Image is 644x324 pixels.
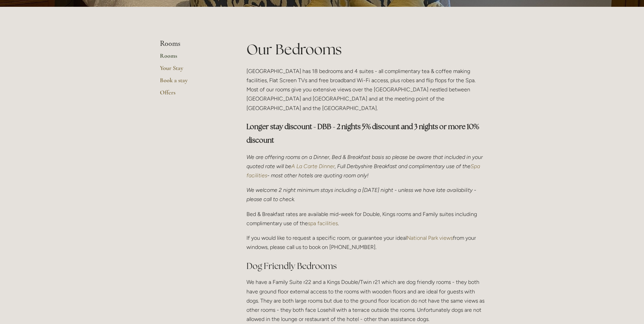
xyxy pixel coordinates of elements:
[246,210,484,228] p: Bed & Breakfast rates are available mid-week for Double, Kings rooms and Family suites including ...
[246,260,484,272] h2: Dog Friendly Bedrooms
[160,89,225,101] a: Offers
[160,64,225,76] a: Your Stay
[246,39,484,59] h1: Our Bedrooms
[160,39,225,48] li: Rooms
[246,277,484,324] p: We have a Family Suite r22 and a Kings Double/Twin r21 which are dog friendly rooms - they both h...
[246,67,484,113] p: [GEOGRAPHIC_DATA] has 18 bedrooms and 4 suites - all complimentary tea & coffee making facilities...
[246,122,480,145] strong: Longer stay discount - DBB - 2 nights 5% discount and 3 nights or more 10% discount
[160,76,225,89] a: Book a stay
[291,163,335,169] a: A La Carte Dinner
[246,154,484,169] em: We are offering rooms on a Dinner, Bed & Breakfast basis so please be aware that included in your...
[246,233,484,252] p: If you would like to request a specific room, or guarantee your ideal from your windows, please c...
[160,52,225,64] a: Rooms
[308,220,338,227] a: spa facilities
[267,172,369,179] em: - most other hotels are quoting room only!
[246,187,478,202] em: We welcome 2 night minimum stays including a [DATE] night - unless we have late availability - pl...
[407,235,453,241] a: National Park views
[335,163,471,169] em: , Full Derbyshire Breakfast and complimentary use of the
